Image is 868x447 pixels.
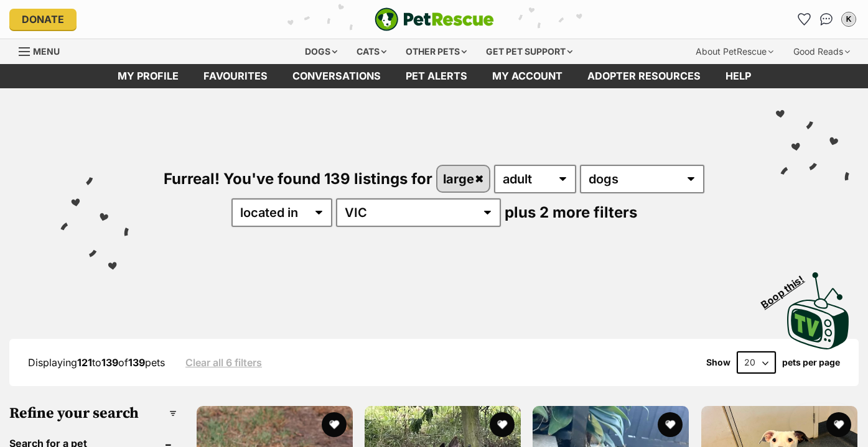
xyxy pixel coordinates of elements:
div: Good Reads [785,39,859,64]
a: My account [480,64,575,88]
strong: 139 [128,356,145,369]
div: K [842,13,855,25]
span: Menu [33,46,60,57]
div: Cats [348,39,395,64]
span: Furreal! You've found 139 listings for [164,170,432,188]
a: Menu [19,39,68,62]
a: Clear all 6 filters [185,357,262,368]
a: Conversations [816,9,836,29]
img: logo-e224e6f780fb5917bec1dbf3a21bbac754714ae5b6737aabdf751b685950b380.svg [375,7,494,31]
strong: 139 [101,356,118,369]
img: PetRescue TV logo [787,272,849,349]
span: Boop this! [759,265,816,310]
a: Favourites [191,64,280,88]
a: Pet alerts [393,64,480,88]
a: Help [713,64,763,88]
button: favourite [322,412,347,437]
a: PetRescue [375,7,494,31]
span: plus 2 more filters [505,203,637,221]
iframe: Help Scout Beacon - Open [790,403,856,441]
h3: Refine your search [9,405,177,422]
img: chat-41dd97257d64d25036548639549fe6c8038ab92f7586957e7f3b1b290dea8141.svg [820,13,833,25]
button: favourite [490,412,515,437]
a: My profile [105,64,191,88]
span: Displaying to of pets [28,356,165,369]
a: Favourites [794,9,814,29]
a: large [437,166,490,191]
ul: Account quick links [794,9,859,29]
a: conversations [280,64,393,88]
button: My account [839,9,859,29]
div: Dogs [296,39,346,64]
a: Adopter resources [575,64,713,88]
strong: 121 [77,356,92,369]
div: Get pet support [477,39,581,64]
div: Other pets [397,39,475,64]
a: Boop this! [787,261,849,352]
button: favourite [658,412,683,437]
label: pets per page [782,357,840,367]
span: Show [706,357,730,367]
div: About PetRescue [687,39,782,64]
a: Donate [9,9,77,30]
